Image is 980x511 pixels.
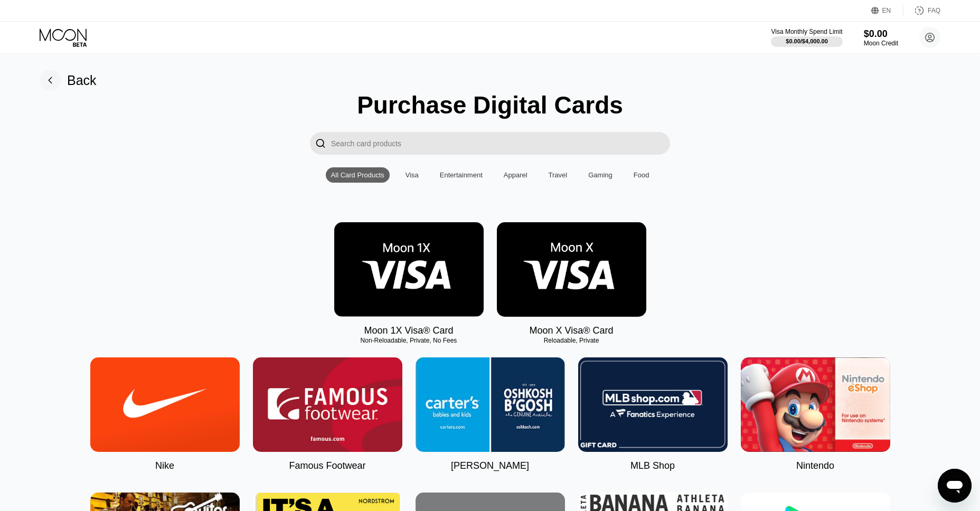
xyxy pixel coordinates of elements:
[928,7,940,14] div: FAQ
[771,28,842,35] div: Visa Monthly Spend Limit
[451,460,529,471] div: [PERSON_NAME]
[331,171,384,179] div: All Card Products
[326,167,390,183] div: All Card Products
[786,38,828,44] div: $0.00 / $4,000.00
[440,171,483,179] div: Entertainment
[903,5,940,16] div: FAQ
[938,469,972,503] iframe: Button to launch messaging window
[40,70,97,91] div: Back
[882,7,891,14] div: EN
[630,460,675,471] div: MLB Shop
[315,137,326,149] div: 
[864,40,898,47] div: Moon Credit
[155,460,174,471] div: Nike
[549,171,568,179] div: Travel
[864,29,898,40] div: $0.00
[634,171,649,179] div: Food
[864,29,898,47] div: $0.00Moon Credit
[435,167,488,183] div: Entertainment
[871,5,903,16] div: EN
[310,132,331,155] div: 
[334,337,484,344] div: Non-Reloadable, Private, No Fees
[67,73,97,88] div: Back
[289,460,365,471] div: Famous Footwear
[364,325,453,336] div: Moon 1X Visa® Card
[331,132,670,155] input: Search card products
[357,91,623,119] div: Purchase Digital Cards
[529,325,613,336] div: Moon X Visa® Card
[583,167,618,183] div: Gaming
[406,171,419,179] div: Visa
[498,167,533,183] div: Apparel
[588,171,612,179] div: Gaming
[504,171,527,179] div: Apparel
[543,167,573,183] div: Travel
[796,460,834,471] div: Nintendo
[628,167,655,183] div: Food
[400,167,424,183] div: Visa
[497,337,646,344] div: Reloadable, Private
[771,28,842,47] div: Visa Monthly Spend Limit$0.00/$4,000.00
